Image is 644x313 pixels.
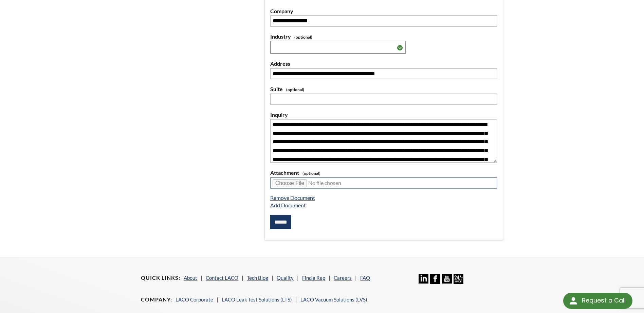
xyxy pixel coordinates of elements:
[206,275,238,281] a: Contact LACO
[222,296,292,302] a: LACO Leak Test Solutions (LTS)
[563,293,632,309] div: Request a Call
[141,296,172,303] h4: Company
[334,275,352,281] a: Careers
[270,59,497,68] label: Address
[270,168,497,177] label: Attachment
[176,296,213,302] a: LACO Corporate
[270,110,497,119] label: Inquiry
[184,275,197,281] a: About
[247,275,268,281] a: Tech Blog
[568,295,579,306] img: round button
[300,296,367,302] a: LACO Vacuum Solutions (LVS)
[270,7,497,16] label: Company
[582,293,626,308] div: Request a Call
[454,279,463,285] a: 24/7 Support
[454,274,463,284] img: 24/7 Support Icon
[270,85,497,93] label: Suite
[270,32,497,41] label: Industry
[270,194,315,201] a: Remove Document
[302,275,325,281] a: Find a Rep
[270,202,306,208] a: Add Document
[141,274,180,281] h4: Quick Links
[277,275,294,281] a: Quality
[360,275,370,281] a: FAQ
